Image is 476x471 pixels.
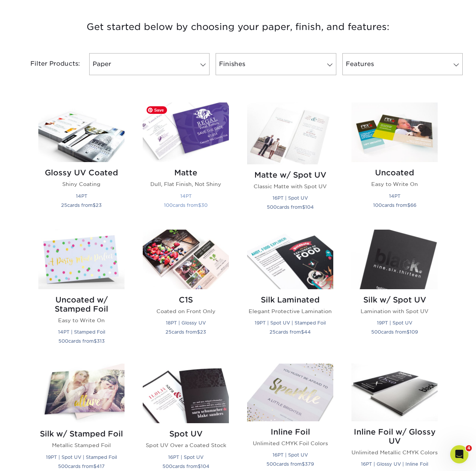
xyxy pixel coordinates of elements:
p: Classic Matte with Spot UV [247,183,333,190]
h2: Silk w/ Spot UV [351,295,438,304]
small: cards from [162,463,210,469]
p: Unlimited CMYK Foil Colors [247,439,333,447]
span: 23 [200,329,206,335]
h3: Get started below by choosing your paper, finish, and features: [16,10,460,44]
img: Uncoated Postcards [351,102,438,162]
small: cards from [267,204,314,210]
span: 4 [466,445,472,451]
small: cards from [61,202,102,208]
small: 16PT | Spot UV [168,454,203,460]
h2: Uncoated w/ Stamped Foil [38,295,125,313]
small: cards from [270,329,311,335]
iframe: Intercom live chat [450,445,468,463]
small: 14PT [76,193,87,199]
img: Silk Laminated Postcards [247,230,333,289]
small: cards from [266,461,314,467]
small: 16PT | Spot UV [273,452,308,458]
img: Silk w/ Stamped Foil Postcards [38,364,125,423]
small: 19PT | Spot UV | Stamped Foil [46,454,117,460]
span: 500 [267,204,277,210]
p: Shiny Coating [38,180,125,188]
a: Features [342,53,463,75]
h2: C1S [143,295,229,304]
a: Paper [89,53,210,75]
span: $ [198,463,201,469]
small: cards from [373,202,416,208]
span: 25 [61,202,67,208]
small: cards from [164,202,208,208]
span: $ [407,202,410,208]
small: 14PT | Stamped Foil [58,329,105,335]
span: 104 [201,463,210,469]
small: 19PT | Spot UV | Stamped Foil [255,320,326,326]
small: 19PT | Spot UV [377,320,412,326]
span: $ [93,463,96,469]
p: Elegant Protective Lamination [247,307,333,315]
h2: Matte [143,168,229,177]
img: Glossy UV Coated Postcards [38,102,125,162]
a: Glossy UV Coated Postcards Glossy UV Coated Shiny Coating 14PT 25cards from$23 [38,102,125,221]
a: Uncoated w/ Stamped Foil Postcards Uncoated w/ Stamped Foil Easy to Write On 14PT | Stamped Foil ... [38,230,125,354]
span: $ [94,338,97,344]
span: 25 [270,329,276,335]
span: 500 [266,461,276,467]
span: 500 [58,338,68,344]
span: 500 [371,329,381,335]
span: 104 [305,204,314,210]
span: 100 [164,202,173,208]
a: Matte Postcards Matte Dull, Flat Finish, Not Shiny 14PT 100cards from$30 [143,102,229,221]
small: 14PT [180,193,192,199]
span: 66 [410,202,416,208]
a: Silk Laminated Postcards Silk Laminated Elegant Protective Lamination 19PT | Spot UV | Stamped Fo... [247,230,333,354]
a: Uncoated Postcards Uncoated Easy to Write On 14PT 100cards from$66 [351,102,438,221]
small: cards from [58,338,105,344]
img: Matte Postcards [143,102,229,162]
span: 100 [373,202,382,208]
img: Inline Foil w/ Glossy UV Postcards [351,364,438,421]
p: Unlimited Metallic CMYK Colors [351,449,438,456]
p: Spot UV Over a Coated Stock [143,441,229,449]
img: Inline Foil Postcards [247,364,333,421]
img: Silk w/ Spot UV Postcards [351,230,438,289]
small: 14PT [389,193,400,199]
h2: Inline Foil w/ Glossy UV [351,427,438,446]
span: $ [407,329,410,335]
h2: Silk Laminated [247,295,333,304]
img: Matte w/ Spot UV Postcards [247,102,333,164]
small: cards from [371,329,418,335]
small: 16PT | Glossy UV | Inline Foil [361,461,428,467]
img: Spot UV Postcards [143,364,229,423]
span: 313 [97,338,105,344]
img: Uncoated w/ Stamped Foil Postcards [38,230,125,289]
a: Silk w/ Spot UV Postcards Silk w/ Spot UV Lamination with Spot UV 19PT | Spot UV 500cards from$109 [351,230,438,354]
span: 379 [305,461,314,467]
span: $ [301,329,304,335]
img: C1S Postcards [143,230,229,289]
h2: Inline Foil [247,427,333,436]
span: Save [147,106,167,114]
div: Filter Products: [10,53,86,75]
span: 109 [410,329,418,335]
span: 417 [96,463,105,469]
p: Dull, Flat Finish, Not Shiny [143,180,229,188]
span: 500 [162,463,172,469]
a: Matte w/ Spot UV Postcards Matte w/ Spot UV Classic Matte with Spot UV 16PT | Spot UV 500cards fr... [247,102,333,221]
span: 25 [165,329,172,335]
a: C1S Postcards C1S Coated on Front Only 18PT | Glossy UV 25cards from$23 [143,230,229,354]
h2: Silk w/ Stamped Foil [38,429,125,438]
span: 30 [201,202,208,208]
small: cards from [165,329,206,335]
h2: Spot UV [143,429,229,438]
span: $ [302,461,305,467]
small: 18PT | Glossy UV [166,320,206,326]
span: $ [198,202,201,208]
span: $ [197,329,200,335]
h2: Uncoated [351,168,438,177]
p: Coated on Front Only [143,307,229,315]
p: Easy to Write On [351,180,438,188]
span: $ [93,202,96,208]
p: Lamination with Spot UV [351,307,438,315]
span: 500 [58,463,68,469]
a: Finishes [216,53,336,75]
small: 16PT | Spot UV [273,195,308,201]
